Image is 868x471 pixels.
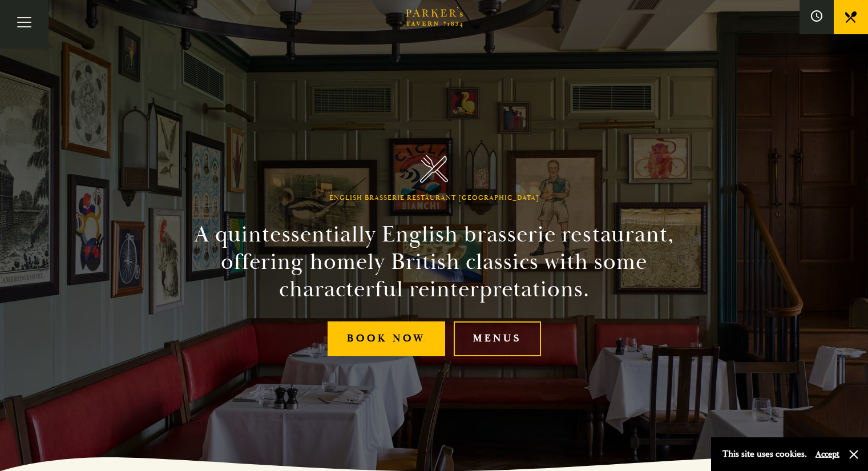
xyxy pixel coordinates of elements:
[722,446,807,462] p: This site uses cookies.
[420,155,448,183] img: Parker's Tavern Brasserie Cambridge
[174,221,695,303] h2: A quintessentially English brasserie restaurant, offering homely British classics with some chara...
[815,449,839,460] button: Accept
[848,449,859,460] button: Close and accept
[328,321,445,356] a: Book Now
[329,194,539,202] h1: English Brasserie Restaurant [GEOGRAPHIC_DATA]
[454,321,541,356] a: Menus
